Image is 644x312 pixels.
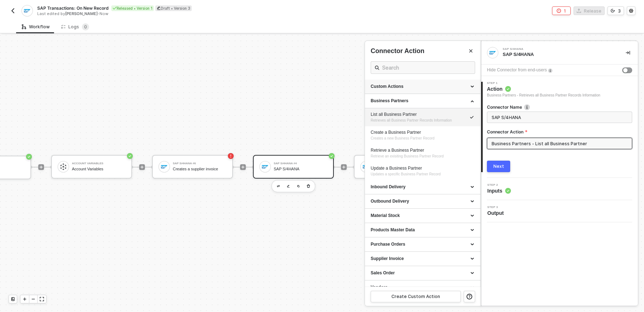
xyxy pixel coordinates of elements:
[111,5,154,11] div: Released • Version 1
[487,82,600,85] span: Step 1
[371,227,475,233] div: Products Master Data
[371,136,434,140] span: Creates a new Business Partner Record
[503,51,614,58] div: SAP S/4HANA
[37,5,108,11] span: SAP Transactions: On New Record
[371,147,475,153] div: Retrieve a Business Partner
[40,297,44,301] span: icon-expand
[371,154,444,158] span: Retrieve an exisiting Business Partner Record
[487,93,600,98] div: Business Partners - Retrieves all Business Partner Records Information
[155,5,192,11] div: Draft • Version 3
[382,63,464,72] input: Search
[557,9,561,13] span: icon-error-page
[391,294,440,299] div: Create Custom Action
[65,11,98,16] span: [PERSON_NAME]
[24,8,30,14] img: integration-icon
[503,48,610,51] div: SAP S/4HANA
[371,284,475,290] div: Vendors
[564,8,566,14] div: 1
[371,184,475,190] div: Inbound Delivery
[618,8,621,14] div: 3
[487,138,632,149] input: Connector Action
[371,84,475,90] div: Custom Actions
[489,49,496,56] img: integration-icon
[493,164,504,169] div: Next
[487,206,507,209] span: Step 3
[492,113,626,121] input: Enter description
[371,213,475,219] div: Material Stock
[61,23,89,30] div: Logs
[23,297,27,301] span: icon-play
[371,118,452,122] span: Retrieves all Business Partner Records Information
[487,187,511,194] span: Inputs
[371,198,475,204] div: Outbound Delivery
[487,184,511,186] span: Step 2
[371,165,475,171] div: Update a Business Partner
[481,82,638,172] div: Step 1Action Business Partners - Retrieves all Business Partner Records InformationConnector Name...
[9,6,17,15] button: back
[629,9,633,13] span: icon-settings
[371,98,475,104] div: Business Partners
[371,291,461,302] button: Create Custom Action
[157,6,161,10] span: icon-edit
[487,85,600,93] span: Action
[467,47,475,55] button: Close
[371,172,441,176] span: Updates a specific Business Partner Record
[608,6,624,15] button: 3
[375,65,379,71] span: icon-search
[487,209,507,217] span: Output
[626,51,630,55] span: icon-collapse-right
[481,184,638,194] div: Step 2Inputs
[552,6,571,15] button: 1
[574,6,605,15] button: Release
[10,8,16,14] img: back
[82,23,89,30] sup: 0
[487,129,632,135] label: Connector Action
[487,104,632,110] label: Connector Name
[371,241,475,247] div: Purchase Orders
[371,256,475,262] div: Supplier Invoice
[487,161,510,172] button: Next
[371,47,475,56] div: Connector Action
[371,112,475,118] div: List all Business Partner
[524,104,530,110] img: icon-info
[371,270,475,276] div: Sales Order
[371,129,475,136] div: Create a Business Partner
[548,68,552,73] img: icon-info
[487,67,547,74] div: Hide Connector from end-users
[22,24,50,30] div: Workflow
[611,9,615,13] span: icon-versioning
[37,11,321,16] div: Last edited by - Now
[31,297,35,301] span: icon-minus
